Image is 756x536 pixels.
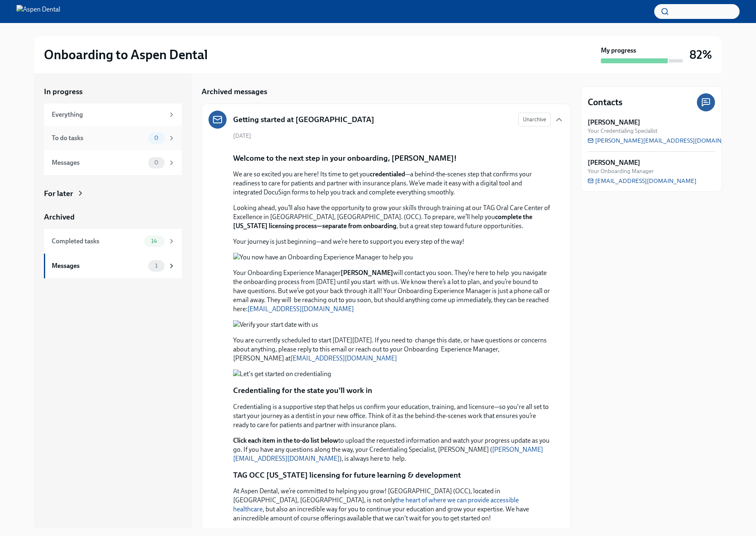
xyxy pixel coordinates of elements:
[233,436,551,463] p: to upload the requested information and watch your progress update as you go. If you have any que...
[44,254,182,278] a: Messages1
[588,158,640,167] strong: [PERSON_NAME]
[44,212,182,222] a: Archived
[44,86,182,97] a: In progress
[44,188,182,199] a: For later
[233,170,551,197] p: We are so excited you are here! Its time to get you —a behind-the-scenes step that confirms your ...
[16,5,60,18] img: Aspen Dental
[149,159,163,166] span: 0
[291,354,397,362] a: [EMAIL_ADDRESS][DOMAIN_NAME]
[588,167,654,175] span: Your Onboarding Manager
[44,126,182,150] a: To do tasks0
[233,470,461,481] p: TAG OCC [US_STATE] licensing for future learning & development
[233,487,551,523] p: At Aspen Dental, we’re committed to helping you grow! [GEOGRAPHIC_DATA] (OCC), located in [GEOGRA...
[146,238,162,244] span: 14
[233,446,543,462] a: [PERSON_NAME][EMAIL_ADDRESS][DOMAIN_NAME]
[233,268,551,314] p: Your Onboarding Experience Manager will contact you soon. They’re here to help you navigate the o...
[202,86,267,97] h5: Archived messages
[44,150,182,175] a: Messages0
[52,110,165,119] div: Everything
[233,203,551,231] p: Looking ahead, you’ll also have the opportunity to grow your skills through training at our TAG O...
[44,46,208,63] h2: Onboarding to Aspen Dental
[44,229,182,254] a: Completed tasks14
[233,132,251,140] span: [DATE]
[690,47,712,62] h3: 82%
[588,127,657,135] span: Your Credentialing Specialist
[588,177,696,185] a: [EMAIL_ADDRESS][DOMAIN_NAME]
[52,134,145,143] div: To do tasks
[233,237,551,246] p: Your journey is just beginning—and we’re here to support you every step of the way!
[150,263,163,269] span: 1
[588,136,745,145] a: [PERSON_NAME][EMAIL_ADDRESS][DOMAIN_NAME]
[247,305,354,313] a: [EMAIL_ADDRESS][DOMAIN_NAME]
[341,269,393,277] strong: [PERSON_NAME]
[44,188,73,199] div: For later
[52,158,145,167] div: Messages
[233,114,374,125] h5: Getting started at [GEOGRAPHIC_DATA]
[518,113,551,127] button: Unarchive
[601,46,636,55] strong: My progress
[149,135,163,141] span: 0
[588,118,640,127] strong: [PERSON_NAME]
[588,96,623,109] h4: Contacts
[233,385,372,396] p: Credentialing for the state you'll work in
[233,153,457,164] p: Welcome to the next step in your onboarding, [PERSON_NAME]!
[370,170,405,178] strong: credentialed
[233,370,551,379] button: Zoom image
[233,402,551,430] p: Credentialing is a supportive step that helps us confirm your education, training, and licensure—...
[233,253,551,262] button: Zoom image
[233,320,551,329] button: Zoom image
[44,104,182,126] a: Everything
[523,116,546,124] span: Unarchive
[233,336,551,363] p: You are currently scheduled to start [DATE][DATE]. If you need to change this date, or have quest...
[233,437,338,444] strong: Click each item in the to-do list below
[52,261,145,270] div: Messages
[52,237,141,246] div: Completed tasks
